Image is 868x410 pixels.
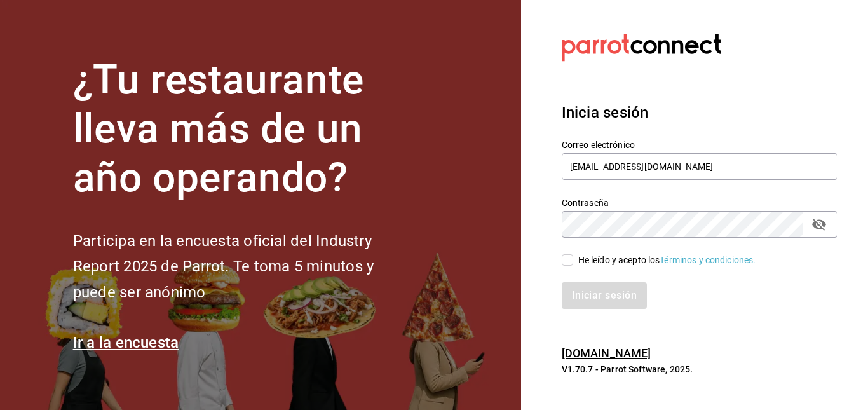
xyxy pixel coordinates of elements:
h1: ¿Tu restaurante lleva más de un año operando? [73,56,416,202]
a: Ir a la encuesta [73,334,179,352]
h3: Inicia sesión [562,101,837,124]
p: V1.70.7 - Parrot Software, 2025. [562,363,837,376]
label: Contraseña [562,198,837,207]
div: He leído y acepto los [578,254,756,267]
a: [DOMAIN_NAME] [562,346,651,360]
a: Términos y condiciones. [660,255,756,265]
h2: Participa en la encuesta oficial del Industry Report 2025 de Parrot. Te toma 5 minutos y puede se... [73,228,416,306]
label: Correo electrónico [562,140,837,149]
button: passwordField [808,214,830,235]
input: Ingresa tu correo electrónico [562,153,837,180]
